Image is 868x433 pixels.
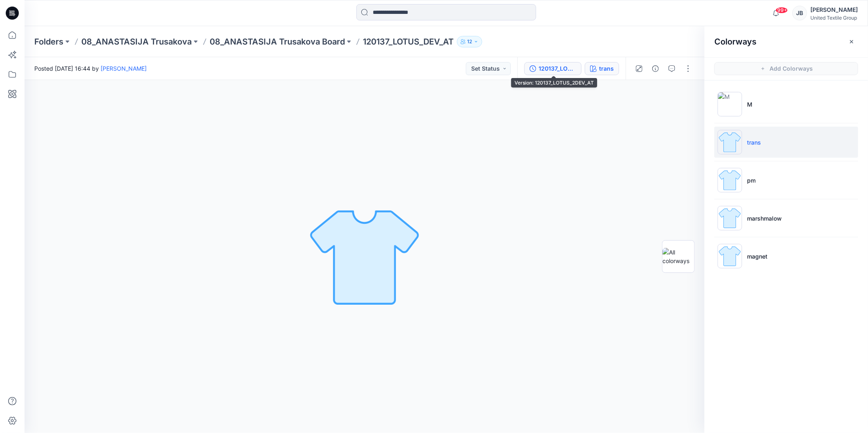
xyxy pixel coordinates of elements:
img: marshmalow [718,206,742,230]
p: 120137_LOTUS_DEV_AT [363,36,454,47]
a: [PERSON_NAME] [101,65,147,72]
a: 08_ANASTASIJA Trusakova Board [210,36,345,47]
button: 120137_LOTUS_2DEV_AT [524,62,582,75]
button: 12 [457,36,482,47]
p: 12 [467,37,472,46]
img: No Outline [307,199,422,314]
img: trans [718,130,742,154]
div: 120137_LOTUS_2DEV_AT [539,64,576,73]
button: Details [649,62,662,75]
p: pm [747,176,756,185]
button: trans [585,62,619,75]
div: United Textile Group [810,15,858,21]
img: All colorways [662,248,694,265]
div: [PERSON_NAME] [810,5,858,15]
h2: Colorways [714,37,756,47]
a: Folders [34,36,63,47]
img: pm [718,168,742,192]
p: magnet [747,252,767,261]
span: Posted [DATE] 16:44 by [34,64,147,73]
span: 99+ [776,7,788,13]
p: trans [747,138,761,147]
a: 08_ANASTASIJA Trusakova [81,36,192,47]
div: JB [792,6,807,20]
img: magnet [718,244,742,268]
p: M [747,100,752,109]
p: marshmalow [747,214,782,223]
img: M [718,92,742,116]
div: trans [599,64,614,73]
